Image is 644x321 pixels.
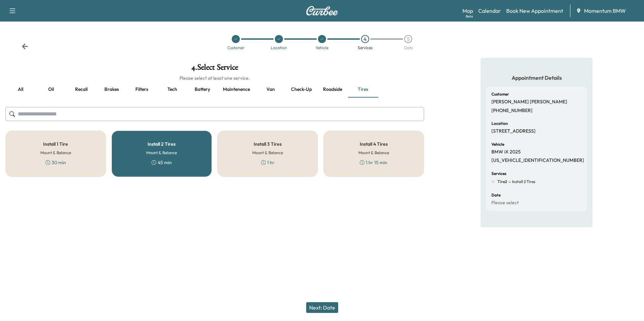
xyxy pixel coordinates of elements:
p: [PHONE_NUMBER] [491,108,533,114]
a: MapBeta [462,7,473,15]
h5: Install 4 Tires [360,142,388,146]
p: [STREET_ADDRESS] [491,128,536,134]
div: Date [404,46,413,50]
button: Tech [157,81,187,98]
div: 5 [404,35,412,43]
div: Vehicle [316,46,328,50]
h6: Location [491,121,508,126]
a: Book New Appointment [506,7,563,15]
h6: Please select at least one service. [5,75,424,81]
h6: Mount & Balance [252,150,283,156]
h6: Customer [491,92,509,96]
span: Momentum BMW [584,7,626,15]
span: Tire2 [497,179,507,184]
button: Roadside [317,81,348,98]
span: - [507,178,511,185]
button: all [5,81,36,98]
div: basic tabs example [5,81,424,98]
h6: Mount & Balance [358,150,389,156]
h5: Install 2 Tires [148,142,175,146]
p: [US_VEHICLE_IDENTIFICATION_NUMBER] [491,157,584,164]
div: 1 hr [261,159,275,166]
button: Next: Date [306,302,338,313]
div: Back [22,43,28,50]
h1: 4 . Select Service [5,63,424,75]
button: Tires [348,81,378,98]
button: Battery [187,81,218,98]
div: Customer [227,46,245,50]
h6: Date [491,193,501,197]
p: Please select [491,200,519,206]
div: Location [271,46,287,50]
div: 1 hr 15 min [360,159,387,166]
h5: Appointment Details [486,74,587,81]
button: Recall [66,81,96,98]
div: Services [358,46,373,50]
h6: Services [491,172,506,176]
h6: Mount & Balance [40,150,71,156]
a: Calendar [478,7,501,15]
button: Check-up [286,81,317,98]
button: Filters [127,81,157,98]
p: [PERSON_NAME] [PERSON_NAME] [491,99,567,105]
div: Beta [466,14,473,19]
button: Van [255,81,286,98]
div: 30 min [45,159,66,166]
span: Install 2 Tires [511,179,535,184]
div: 45 min [152,159,172,166]
button: Maintenence [218,81,255,98]
h6: Mount & Balance [146,150,177,156]
h5: Install 1 Tire [43,142,68,146]
p: BMW iX 2025 [491,149,521,155]
h6: Vehicle [491,142,504,146]
h5: Install 3 Tires [254,142,282,146]
button: Oil [36,81,66,98]
div: 4 [361,35,369,43]
img: Curbee Logo [306,6,338,15]
button: Brakes [96,81,127,98]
